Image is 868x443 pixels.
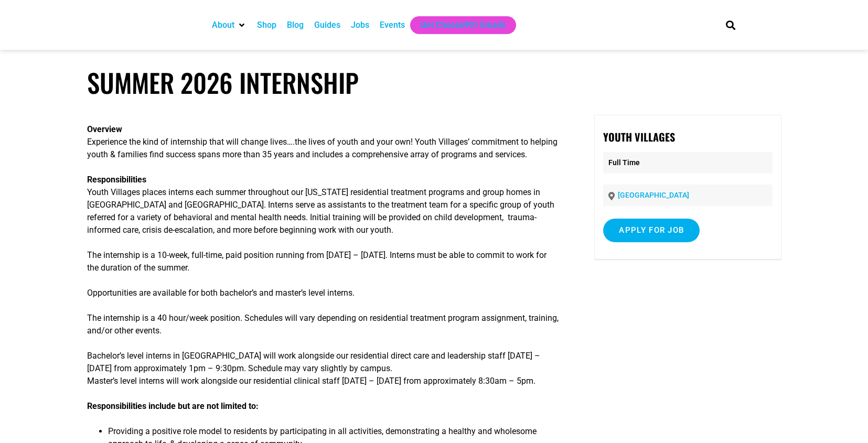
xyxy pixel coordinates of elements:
p: Full Time [603,152,772,174]
a: Jobs [351,19,369,31]
p: Opportunities are available for both bachelor’s and master’s level interns. [87,287,560,299]
strong: Youth Villages [603,129,675,145]
input: Apply for job [603,219,700,242]
div: Search [722,16,739,34]
h1: Summer 2026 Internship [87,67,781,98]
strong: Responsibilities include but are not limited to: [87,401,259,411]
a: Events [380,19,405,31]
a: Get Choose901 Emails [421,19,506,31]
p: The internship is a 40 hour/week position. Schedules will vary depending on residential treatment... [87,312,560,337]
a: Guides [314,19,340,31]
a: [GEOGRAPHIC_DATA] [618,191,689,199]
nav: Main nav [207,16,708,34]
p: Bachelor’s level interns in [GEOGRAPHIC_DATA] will work alongside our residential direct care and... [87,350,560,387]
p: Experience the kind of internship that will change lives….the lives of youth and your own! Youth ... [87,123,560,161]
a: Blog [287,19,304,31]
div: About [207,16,252,34]
p: The internship is a 10-week, full-time, paid position running from [DATE] – [DATE]. Interns must ... [87,249,560,274]
strong: Responsibilities [87,175,146,185]
strong: Overview [87,124,122,134]
a: About [212,19,234,31]
a: Shop [257,19,276,31]
p: Youth Villages places interns each summer throughout our [US_STATE] residential treatment program... [87,174,560,236]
